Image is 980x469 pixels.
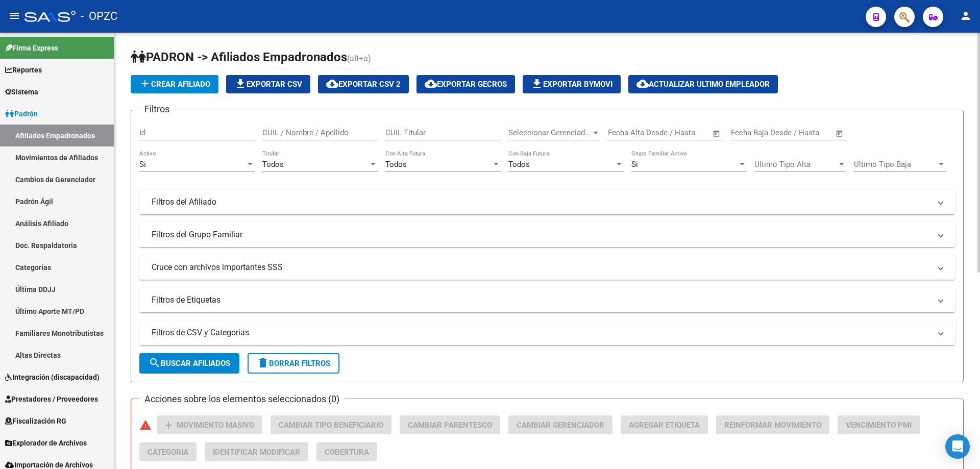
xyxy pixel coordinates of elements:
button: Open calendar [834,128,846,139]
span: Movimiento Masivo [177,421,254,430]
button: Exportar GECROS [416,75,515,93]
mat-expansion-panel-header: Filtros del Grupo Familiar [139,223,955,247]
mat-panel-title: Filtros de CSV y Categorias [152,327,930,338]
button: Exportar CSV 2 [318,75,409,93]
span: Exportar GECROS [425,80,507,89]
span: Integración (discapacidad) [5,372,100,383]
button: Reinformar Movimiento [716,415,829,434]
h3: Acciones sobre los elementos seleccionados (0) [139,392,345,406]
span: Cambiar Parentesco [408,421,492,430]
button: Cambiar Tipo Beneficiario [271,415,391,434]
span: Reinformar Movimiento [724,421,821,430]
span: PADRON -> Afiliados Empadronados [131,50,347,64]
button: Cambiar Parentesco [400,415,500,434]
button: Vencimiento PMI [838,415,920,434]
span: Seleccionar Gerenciador [508,128,591,137]
mat-icon: person [960,10,972,22]
span: Todos [262,160,284,169]
span: Exportar CSV [234,80,302,89]
span: Cambiar Tipo Beneficiario [279,421,383,430]
span: Reportes [5,64,42,76]
span: Fiscalización RG [5,415,66,427]
mat-icon: file_download [234,78,247,90]
mat-icon: search [149,357,161,369]
mat-expansion-panel-header: Filtros del Afiliado [139,190,955,214]
span: Sistema [5,86,38,97]
button: Actualizar ultimo Empleador [628,75,778,93]
button: Borrar Filtros [248,353,339,374]
mat-icon: cloud_download [425,78,437,90]
span: Padrón [5,108,38,119]
span: Borrar Filtros [257,359,330,368]
span: Si [139,160,146,169]
span: Exportar CSV 2 [326,80,401,89]
button: Exportar CSV [226,75,310,93]
mat-panel-title: Filtros del Grupo Familiar [152,229,930,240]
span: Cambiar Gerenciador [517,421,604,430]
mat-expansion-panel-header: Cruce con archivos importantes SSS [139,255,955,280]
mat-icon: warning [139,419,152,431]
span: Crear Afiliado [139,80,210,89]
span: Todos [508,160,530,169]
mat-icon: file_download [531,78,543,90]
span: Identificar Modificar [213,448,300,457]
mat-panel-title: Cruce con archivos importantes SSS [152,262,930,273]
mat-icon: add [162,419,175,431]
mat-icon: delete [257,357,269,369]
input: End date [773,128,823,137]
input: Start date [731,128,764,137]
h3: Filtros [139,102,175,116]
mat-icon: cloud_download [636,78,649,90]
span: Si [631,160,638,169]
button: Identificar Modificar [205,442,308,461]
mat-icon: cloud_download [326,78,338,90]
button: Open calendar [711,128,723,139]
span: Buscar Afiliados [149,359,230,368]
span: Ultimo Tipo Baja [854,160,937,169]
mat-expansion-panel-header: Filtros de Etiquetas [139,288,955,312]
span: - OPZC [81,5,117,28]
mat-icon: add [139,78,151,90]
span: Agregar Etiqueta [629,421,700,430]
button: Buscar Afiliados [139,353,239,374]
button: Exportar Bymovi [523,75,621,93]
span: Exportar Bymovi [531,80,612,89]
button: Agregar Etiqueta [621,415,708,434]
mat-icon: menu [8,10,20,22]
button: Crear Afiliado [131,75,218,93]
button: Movimiento Masivo [157,415,262,434]
button: Cambiar Gerenciador [508,415,612,434]
span: Cobertura [325,448,369,457]
div: Open Intercom Messenger [945,434,970,459]
input: Start date [608,128,641,137]
button: Categoria [139,442,197,461]
span: Actualizar ultimo Empleador [636,80,770,89]
span: Vencimiento PMI [846,421,912,430]
span: Ultimo Tipo Alta [754,160,837,169]
mat-panel-title: Filtros de Etiquetas [152,294,930,306]
span: Firma Express [5,42,58,54]
button: Cobertura [316,442,377,461]
input: End date [650,128,700,137]
span: Todos [385,160,407,169]
mat-expansion-panel-header: Filtros de CSV y Categorias [139,320,955,345]
mat-panel-title: Filtros del Afiliado [152,196,930,208]
span: (alt+a) [347,54,371,63]
span: Categoria [148,448,188,457]
span: Explorador de Archivos [5,437,87,449]
span: Prestadores / Proveedores [5,393,98,405]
